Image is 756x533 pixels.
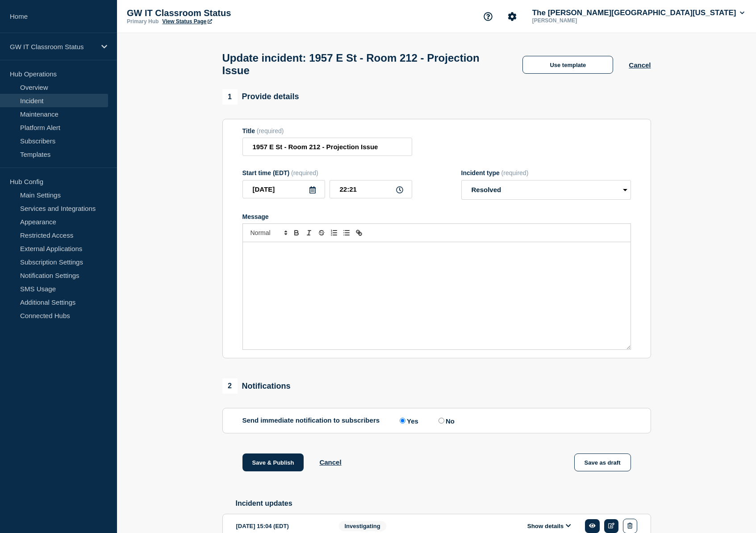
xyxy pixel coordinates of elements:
div: Title [242,127,412,134]
span: (required) [257,127,284,134]
div: Start time (EDT) [242,169,412,176]
span: (required) [291,169,318,176]
input: HH:MM [330,180,412,198]
label: Yes [397,416,418,425]
button: Support [479,7,497,26]
select: Incident type [461,180,631,200]
div: Provide details [222,89,299,105]
button: Toggle italic text [303,227,315,238]
button: The [PERSON_NAME][GEOGRAPHIC_DATA][US_STATE] [530,8,746,17]
p: GW IT Classroom Status [127,8,305,18]
h2: Incident updates [236,499,651,508]
button: Toggle ordered list [328,227,340,238]
span: Investigating [339,521,386,531]
button: Cancel [319,458,341,466]
button: Toggle strikethrough text [315,227,328,238]
input: Yes [400,418,405,424]
div: Send immediate notification to subscribers [242,416,631,425]
button: Show details [525,522,574,530]
div: Message [242,213,631,220]
button: Save & Publish [242,453,304,471]
a: View Status Page [162,18,212,25]
label: No [436,416,455,425]
p: Send immediate notification to subscribers [242,416,380,425]
span: (required) [501,169,529,176]
p: Primary Hub [127,18,159,25]
button: Toggle bold text [290,227,303,238]
div: Notifications [222,378,291,394]
div: Incident type [461,169,631,176]
input: YYYY-MM-DD [242,180,325,198]
h1: Update incident: 1957 E St - Room 212 - Projection Issue [222,52,507,77]
button: Account settings [503,7,522,26]
button: Toggle link [353,227,365,238]
p: GW IT Classroom Status [10,43,96,50]
button: Toggle bulleted list [340,227,353,238]
div: Message [243,242,631,349]
span: 1 [222,89,238,105]
p: [PERSON_NAME] [530,17,623,24]
input: No [439,418,444,424]
input: Title [242,138,412,156]
button: Save as draft [574,453,631,471]
span: Font size [246,227,290,238]
span: 2 [222,378,238,394]
button: Use template [522,56,613,74]
button: Cancel [629,61,651,69]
